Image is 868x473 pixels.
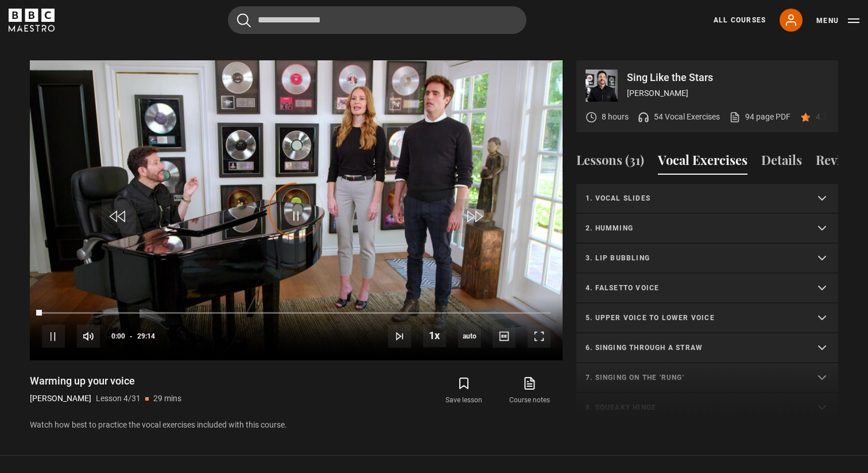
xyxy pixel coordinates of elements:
p: 2. Humming [586,223,801,233]
video-js: Video Player [30,60,563,360]
summary: 2. Humming [576,214,838,244]
button: Save lesson [431,374,497,407]
a: Course notes [497,374,563,407]
button: Next Lesson [388,325,411,348]
summary: 6. Singing through a straw [576,333,838,363]
p: 5. Upper voice to lower voice [586,313,801,323]
p: 4. Falsetto voice [586,283,801,293]
button: Playback Rate [423,324,446,347]
a: All Courses [714,15,766,25]
summary: 4. Falsetto voice [576,274,838,303]
p: 1. Vocal slides [586,193,801,203]
p: 54 Vocal Exercises [654,111,720,123]
p: [PERSON_NAME] [627,87,829,99]
p: 8 hours [602,111,629,123]
button: Lessons (31) [576,151,644,175]
input: Search [228,6,526,34]
button: Details [761,151,802,175]
summary: 3. Lip bubbling [576,244,838,274]
h1: Warming up your voice [30,374,181,388]
span: 0:00 [111,326,125,347]
a: 94 page PDF [729,111,790,123]
div: Progress Bar [42,312,551,314]
p: Sing Like the Stars [627,72,829,83]
p: 29 mins [153,393,181,405]
summary: 5. Upper voice to lower voice [576,303,838,333]
p: [PERSON_NAME] [30,393,91,405]
svg: BBC Maestro [9,9,55,32]
button: Vocal Exercises [658,151,747,175]
button: Toggle navigation [816,15,859,26]
p: Watch how best to practice the vocal exercises included with this course. [30,419,563,431]
button: Submit the search query [237,13,251,28]
span: 29:14 [137,326,155,347]
button: Fullscreen [528,325,551,348]
div: Current quality: 360p [458,325,481,348]
button: Mute [77,325,100,348]
p: 3. Lip bubbling [586,253,801,263]
span: - [130,332,133,340]
summary: 1. Vocal slides [576,184,838,214]
button: Pause [42,325,65,348]
button: Captions [493,325,516,348]
span: auto [458,325,481,348]
p: 6. Singing through a straw [586,343,801,353]
p: Lesson 4/31 [96,393,141,405]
